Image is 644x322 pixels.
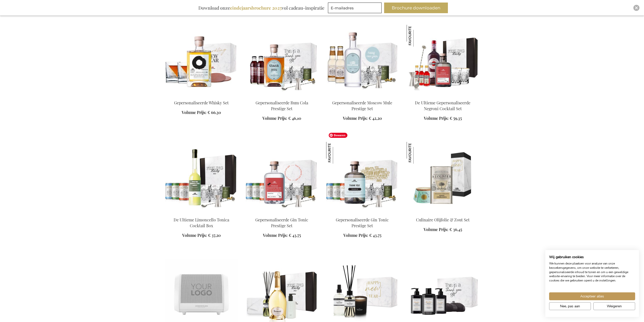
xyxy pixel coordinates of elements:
span: Volume Prijs: [424,227,448,232]
img: Close [635,6,638,9]
img: De Ultieme Gepersonaliseerde Negroni Cocktail Set [407,25,428,47]
a: Ultimate Limoncello Tonica Cocktail Box [165,211,238,216]
a: The Ultimate Personalized Negroni Cocktail Set De Ultieme Gepersonaliseerde Negroni Cocktail Set [407,94,479,99]
b: eindejaarsbrochure 2025 [230,5,282,11]
a: Culinaire Olijfolie & Zout Set [416,217,470,222]
a: De Ultieme Limoncello Tonica Cocktail Box [174,217,229,228]
a: Gepersonaliseerde Whisky Set [174,100,229,105]
a: Volume Prijs: € 36,45 [424,227,462,233]
span: Volume Prijs: [262,116,287,121]
span: Weigeren [607,304,622,309]
span: Volume Prijs: [263,233,288,238]
form: marketing offers and promotions [328,3,383,15]
span: Nee, pas aan [560,304,580,309]
span: € 46,10 [288,116,301,121]
span: € 43,75 [369,233,381,238]
button: Accepteer alle cookies [549,292,635,300]
a: Gepersonaliseerde Rum Cola Prestige Set [256,100,308,111]
a: Olive & Salt Culinary Set Culinaire Olijfolie & Zout Set [407,211,479,216]
p: We kunnen deze plaatsen voor analyse van onze bezoekersgegevens, om onze website te verbeteren, g... [549,261,635,283]
h2: Wij gebruiken cookies [549,255,635,259]
img: Gepersonaliseerde Gin Tonic Prestige Set [326,142,348,164]
img: Personalised Whisky Set [165,25,238,96]
img: Olive & Salt Culinary Set [407,142,479,213]
a: Volume Prijs: € 37,20 [182,233,221,238]
button: Alle cookies weigeren [593,302,635,310]
span: Volume Prijs: [343,233,368,238]
img: Gepersonaliseerde Moscow Mule Prestige Set [326,25,399,96]
span: € 36,45 [449,227,462,232]
span: Bewaren [329,133,347,138]
a: De Ultieme Gepersonaliseerde Negroni Cocktail Set [415,100,470,111]
img: Personalised Rum Cola Prestige Set [246,25,318,96]
span: € 59,35 [450,116,462,121]
a: Gepersonaliseerde Gin Tonic Prestige Set [336,217,389,228]
a: Personalised Whisky Set [165,94,238,99]
a: Volume Prijs: € 46,10 [262,116,301,121]
a: Gepersonaliseerde Moscow Mule Prestige Set [326,94,399,99]
img: Ultimate Limoncello Tonica Cocktail Box [165,142,238,213]
a: Volume Prijs: € 43,75 [263,233,301,238]
span: Volume Prijs: [424,116,449,121]
a: Volume Prijs: € 43,75 [343,233,381,238]
span: Volume Prijs: [182,110,206,115]
a: Personalised Gin Tonic Prestige Set [246,211,318,216]
span: € 37,20 [208,233,221,238]
img: Personalised Gin Tonic Prestige Set [246,142,318,213]
input: E-mailadres [328,3,382,13]
button: Pas cookie voorkeuren aan [549,302,591,310]
img: Personalised Gin Tonic Prestige Set [326,142,399,213]
span: Volume Prijs: [182,233,207,238]
a: Volume Prijs: € 66,30 [182,110,221,116]
a: Personalised Rum Cola Prestige Set [246,94,318,99]
div: Close [633,5,639,11]
div: Download onze vol cadeau-inspiratie [196,3,327,13]
button: Brochure downloaden [384,3,448,13]
span: Accepteer alles [580,294,604,299]
a: Volume Prijs: € 59,35 [424,116,462,121]
a: Gepersonaliseerde Gin Tonic Prestige Set [255,217,308,228]
span: € 66,30 [207,110,221,115]
a: Personalised Gin Tonic Prestige Set Gepersonaliseerde Gin Tonic Prestige Set [326,211,399,216]
img: The Ultimate Personalized Negroni Cocktail Set [407,25,479,96]
span: € 43,75 [289,233,301,238]
img: Culinaire Olijfolie & Zout Set [407,142,428,164]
